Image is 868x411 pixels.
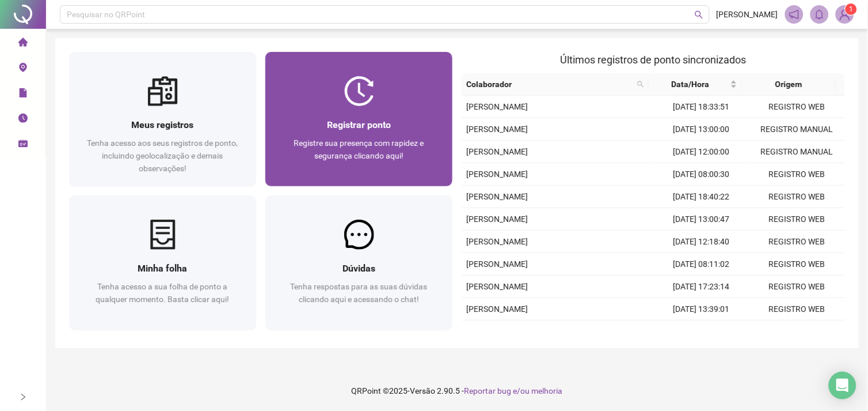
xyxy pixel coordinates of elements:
[653,231,749,253] td: [DATE] 12:18:40
[829,372,856,399] div: Open Intercom Messenger
[466,304,528,314] span: [PERSON_NAME]
[749,96,846,118] td: REGISTRO WEB
[653,163,749,186] td: [DATE] 08:00:30
[466,259,528,269] span: [PERSON_NAME]
[717,8,778,21] span: [PERSON_NAME]
[561,54,747,66] span: Últimos registros de ponto sincronizados
[836,6,854,23] img: 89605
[265,195,452,330] a: DúvidasTenha respostas para as suas dúvidas clicando aqui e acessando o chat!
[18,58,28,81] span: environment
[653,208,749,231] td: [DATE] 13:00:47
[466,147,528,156] span: [PERSON_NAME]
[294,138,424,160] span: Registre sua presença com rapidez e segurança clicando aqui!
[749,231,846,253] td: REGISTRO WEB
[749,118,846,141] td: REGISTRO MANUAL
[87,138,238,173] span: Tenha acesso aos seus registros de ponto, incluindo geolocalização e demais observações!
[749,276,846,298] td: REGISTRO WEB
[653,96,749,118] td: [DATE] 18:33:51
[653,298,749,320] td: [DATE] 13:39:01
[18,83,28,106] span: file
[635,76,646,93] span: search
[18,108,28,131] span: clock-circle
[342,263,375,274] span: Dúvidas
[653,118,749,141] td: [DATE] 13:00:00
[466,78,633,91] span: Colaborador
[653,320,749,343] td: [DATE] 12:40:28
[749,141,846,163] td: REGISTRO MANUAL
[19,393,27,401] span: right
[653,253,749,276] td: [DATE] 08:11:02
[653,141,749,163] td: [DATE] 12:00:00
[637,81,644,88] span: search
[749,163,846,186] td: REGISTRO WEB
[742,73,835,96] th: Origem
[653,276,749,298] td: [DATE] 17:23:14
[291,282,428,304] span: Tenha respostas para as suas dúvidas clicando aqui e acessando o chat!
[46,371,868,411] footer: QRPoint © 2025 - 2.90.5 -
[18,134,28,157] span: schedule
[466,125,528,134] span: [PERSON_NAME]
[749,208,846,231] td: REGISTRO WEB
[327,119,391,130] span: Registrar ponto
[466,102,528,111] span: [PERSON_NAME]
[466,192,528,201] span: [PERSON_NAME]
[749,186,846,208] td: REGISTRO WEB
[850,5,854,13] span: 1
[138,263,188,274] span: Minha folha
[649,73,742,96] th: Data/Hora
[69,52,256,186] a: Meus registrosTenha acesso aos seus registros de ponto, incluindo geolocalização e demais observa...
[749,253,846,276] td: REGISTRO WEB
[18,32,28,55] span: home
[410,386,436,395] span: Versão
[466,214,528,224] span: [PERSON_NAME]
[96,282,230,304] span: Tenha acesso a sua folha de ponto a qualquer momento. Basta clicar aqui!
[69,195,256,330] a: Minha folhaTenha acesso a sua folha de ponto a qualquer momento. Basta clicar aqui!
[749,298,846,320] td: REGISTRO WEB
[846,3,857,15] sup: Atualize o seu contato no menu Meus Dados
[466,237,528,246] span: [PERSON_NAME]
[653,78,728,91] span: Data/Hora
[466,169,528,179] span: [PERSON_NAME]
[814,9,825,20] span: bell
[465,386,563,395] span: Reportar bug e/ou melhoria
[466,282,528,291] span: [PERSON_NAME]
[132,119,194,130] span: Meus registros
[695,10,703,19] span: search
[749,320,846,343] td: REGISTRO WEB
[653,186,749,208] td: [DATE] 18:40:22
[789,9,800,20] span: notification
[265,52,452,186] a: Registrar pontoRegistre sua presença com rapidez e segurança clicando aqui!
